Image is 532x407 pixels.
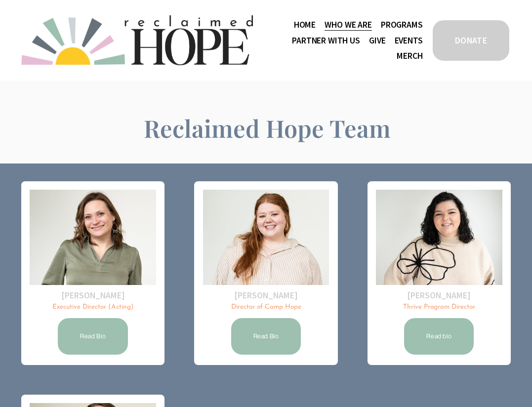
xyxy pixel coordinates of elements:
p: Director of Camp Hope [203,302,329,312]
a: folder dropdown [325,17,371,33]
h2: [PERSON_NAME] [376,290,502,301]
span: Programs [381,18,423,32]
a: Home [294,17,316,33]
a: folder dropdown [292,33,360,48]
h2: [PERSON_NAME] [30,290,156,301]
a: Events [395,33,423,48]
span: Partner With Us [292,34,360,47]
span: Who We Are [325,18,371,32]
a: Read Bio [56,317,129,356]
p: Thrive Program Director [376,302,502,312]
p: Executive Director (Acting) [30,302,156,312]
span: Reclaimed Hope Team [144,112,391,144]
a: Read bio [403,317,475,356]
a: DONATE [431,19,511,62]
a: folder dropdown [381,17,423,33]
a: Read Bio [230,317,303,356]
h2: [PERSON_NAME] [203,290,329,301]
a: Merch [397,48,422,64]
a: Give [369,33,385,48]
img: Reclaimed Hope Initiative [21,15,253,65]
